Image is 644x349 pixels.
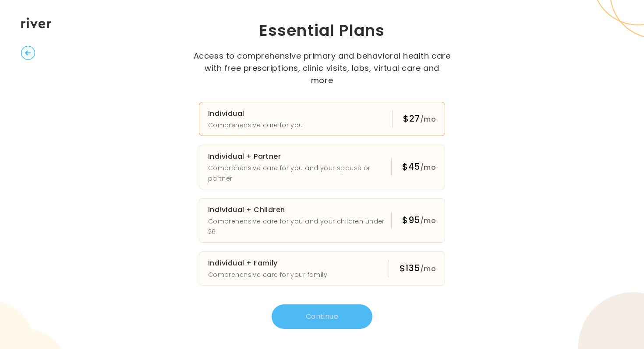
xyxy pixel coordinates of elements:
h3: Individual + Partner [208,150,391,163]
h1: Essential Plans [168,20,476,41]
span: /mo [420,264,436,274]
span: /mo [420,114,436,124]
button: Individual + ChildrenComprehensive care for you and your children under 26$95/mo [199,198,445,243]
p: Access to comprehensive primary and behavioral health care with free prescriptions, clinic visits... [193,50,451,87]
div: $135 [400,262,436,275]
button: Continue [272,304,372,329]
div: $95 [402,214,436,227]
button: IndividualComprehensive care for you$27/mo [199,102,445,136]
h3: Individual [208,108,303,120]
p: Comprehensive care for you and your spouse or partner [208,163,391,184]
button: Individual + FamilyComprehensive care for your family$135/mo [199,251,445,286]
p: Comprehensive care for your family [208,269,327,280]
p: Comprehensive care for you and your children under 26 [208,216,391,237]
span: /mo [420,162,436,172]
h3: Individual + Children [208,204,391,216]
div: $27 [403,112,436,126]
h3: Individual + Family [208,257,327,269]
p: Comprehensive care for you [208,120,303,130]
button: Individual + PartnerComprehensive care for you and your spouse or partner$45/mo [199,145,445,189]
span: /mo [420,216,436,226]
div: $45 [402,161,436,174]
